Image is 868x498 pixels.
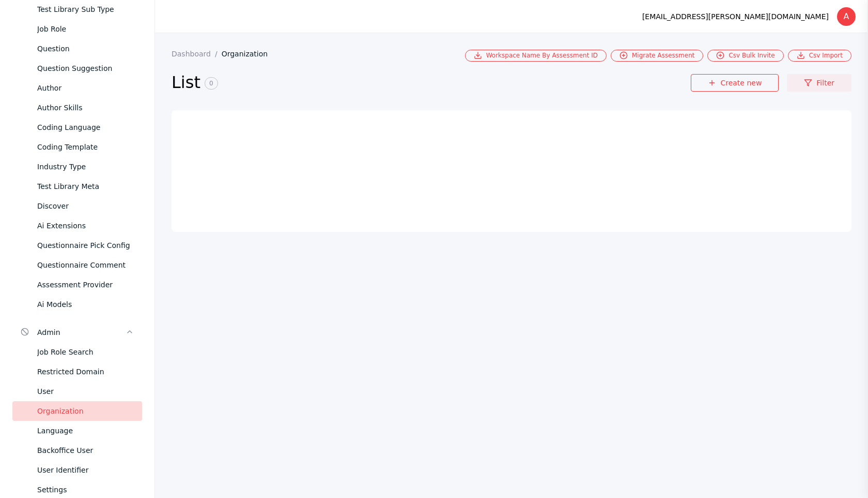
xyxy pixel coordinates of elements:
a: Csv Bulk Invite [707,50,783,62]
div: Job Role [37,23,134,35]
div: Questionnaire Comment [37,259,134,271]
div: User Identifier [37,464,134,476]
a: Discover [12,196,142,216]
span: 0 [205,77,218,90]
div: Organization [37,405,134,417]
div: Author Skills [37,101,134,114]
div: Author [37,82,134,94]
a: Coding Template [12,137,142,157]
div: A [837,7,856,26]
a: Question Suggestion [12,58,142,78]
div: Backoffice User [37,444,134,457]
div: Industry Type [37,160,134,173]
div: Ai Models [37,298,134,311]
a: Questionnaire Pick Config [12,236,142,255]
div: Test Library Meta [37,180,134,193]
a: Backoffice User [12,441,142,460]
div: Test Library Sub Type [37,3,134,16]
a: Migrate Assessment [611,50,703,62]
a: Questionnaire Comment [12,255,142,275]
a: Coding Language [12,118,142,137]
div: Language [37,424,134,437]
div: Assessment Provider [37,279,134,291]
a: Language [12,421,142,441]
div: Restricted Domain [37,365,134,378]
div: Discover [37,200,134,212]
h2: List [172,72,691,94]
a: Csv Import [788,50,851,62]
a: Job Role [12,19,142,39]
div: User [37,385,134,398]
a: Ai Extensions [12,216,142,236]
a: Test Library Meta [12,177,142,196]
a: Author Skills [12,98,142,118]
a: Organization [12,401,142,421]
a: Author [12,78,142,98]
div: Questionnaire Pick Config [37,239,134,252]
a: Organization [222,50,276,58]
a: Ai Models [12,295,142,314]
div: Coding Language [37,121,134,134]
a: Workspace Name By Assessment ID [465,50,607,62]
div: Admin [37,326,126,339]
a: Dashboard [172,50,222,58]
div: Question [37,42,134,55]
a: Job Role Search [12,342,142,362]
a: User [12,382,142,401]
a: Question [12,39,142,58]
a: User Identifier [12,460,142,480]
div: Question Suggestion [37,62,134,75]
a: Create new [691,74,779,92]
div: Ai Extensions [37,219,134,232]
a: Filter [787,74,851,92]
div: Coding Template [37,141,134,153]
div: Settings [37,484,134,496]
a: Assessment Provider [12,275,142,295]
div: [EMAIL_ADDRESS][PERSON_NAME][DOMAIN_NAME] [642,10,829,23]
a: Restricted Domain [12,362,142,382]
a: Industry Type [12,157,142,177]
div: Job Role Search [37,346,134,358]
